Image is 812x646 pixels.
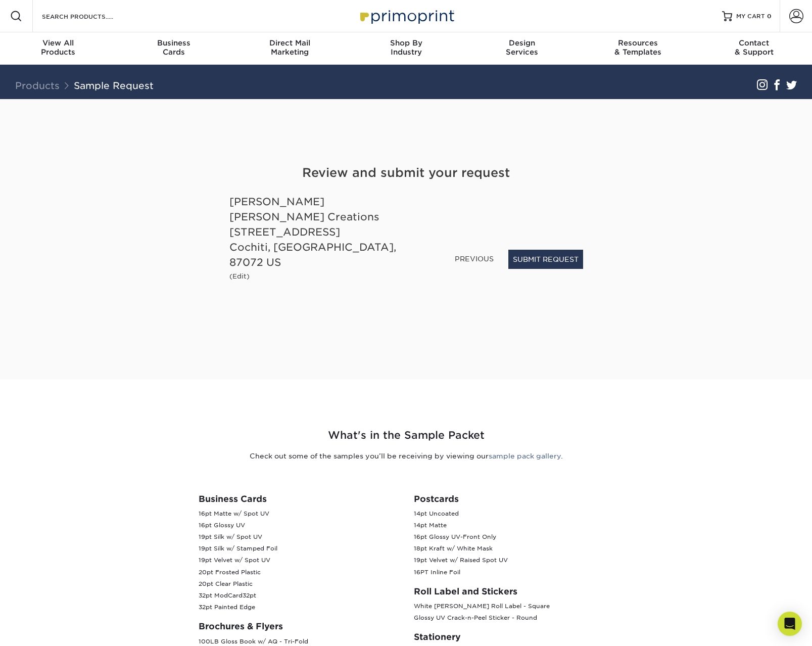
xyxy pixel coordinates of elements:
[116,32,232,65] a: BusinessCards
[696,38,812,57] div: & Support
[508,250,583,269] button: SUBMIT REQUEST
[229,271,250,281] a: (Edit)
[429,194,565,229] iframe: reCAPTCHA
[15,80,60,91] a: Products
[464,38,580,48] span: Design
[229,164,583,182] h4: Review and submit your request
[348,38,464,48] span: Shop By
[767,13,772,20] span: 0
[580,38,696,48] span: Resources
[232,38,348,48] span: Direct Mail
[414,632,614,642] h3: Stationery
[696,32,812,65] a: Contact& Support
[199,508,399,613] p: 16pt Matte w/ Spot UV 16pt Glossy UV 19pt Silk w/ Spot UV 19pt Silk w/ Stamped Foil 19pt Velvet w...
[41,10,139,22] input: SEARCH PRODUCTS.....
[111,451,702,461] p: Check out some of the samples you’ll be receiving by viewing our .
[74,80,154,91] a: Sample Request
[229,272,250,280] small: (Edit)
[199,494,399,504] h3: Business Cards
[111,428,702,443] h2: What's in the Sample Packet
[116,38,232,57] div: Cards
[489,452,561,460] a: sample pack gallery
[414,601,614,624] p: White [PERSON_NAME] Roll Label - Square Glossy UV Crack-n-Peel Sticker - Round
[464,32,580,65] a: DesignServices
[199,621,399,631] h3: Brochures & Flyers
[414,508,614,578] p: 14pt Uncoated 14pt Matte 16pt Glossy UV-Front Only 18pt Kraft w/ White Mask 19pt Velvet w/ Raised...
[696,38,812,48] span: Contact
[232,38,348,57] div: Marketing
[348,38,464,57] div: Industry
[348,32,464,65] a: Shop ByIndustry
[736,12,765,21] span: MY CART
[464,38,580,57] div: Services
[414,494,614,504] h3: Postcards
[451,251,498,267] a: PREVIOUS
[580,32,696,65] a: Resources& Templates
[414,586,614,596] h3: Roll Label and Stickers
[232,32,348,65] a: Direct MailMarketing
[778,612,802,636] div: Open Intercom Messenger
[116,38,232,48] span: Business
[580,38,696,57] div: & Templates
[356,5,457,27] img: Primoprint
[229,194,399,270] div: [PERSON_NAME] [PERSON_NAME] Creations [STREET_ADDRESS] Cochiti, [GEOGRAPHIC_DATA], 87072 US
